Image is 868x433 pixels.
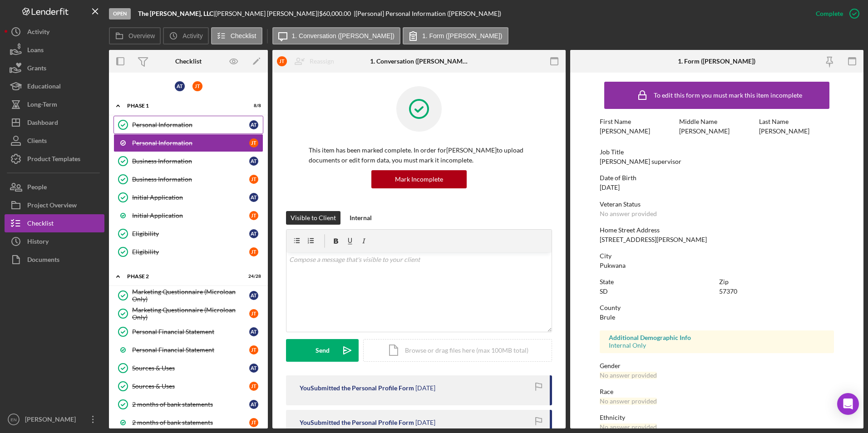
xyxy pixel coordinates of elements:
[300,419,414,426] div: You Submitted the Personal Profile Form
[837,393,859,415] div: Open Intercom Messenger
[422,32,503,39] label: 1. Form ([PERSON_NAME])
[5,41,104,59] button: Loans
[138,10,215,17] div: |
[113,188,263,207] a: Initial ApplicationAT
[27,23,49,43] div: Activity
[27,251,59,271] div: Documents
[10,417,16,422] text: EN
[5,196,104,214] button: Project Overview
[113,395,263,413] a: 2 months of bank statementsAT
[415,419,435,426] time: 2025-08-11 18:56
[109,8,131,20] div: Open
[113,170,263,188] a: Business InformationJT
[27,41,44,61] div: Loans
[132,364,249,372] div: Sources & Uses
[600,226,834,234] div: Home Street Address
[109,27,161,44] button: Overview
[5,95,104,113] a: Long-Term
[354,10,501,17] div: | [Personal] Personal Information ([PERSON_NAME])
[249,175,258,184] div: J T
[600,148,834,156] div: Job Title
[138,10,213,17] b: The [PERSON_NAME], LLC
[807,5,863,23] button: Complete
[5,113,104,132] a: Dashboard
[132,157,249,165] div: Business Information
[132,212,249,219] div: Initial Application
[27,214,54,235] div: Checklist
[245,274,261,279] div: 24 / 28
[132,176,249,183] div: Business Information
[600,158,681,165] div: [PERSON_NAME] supervisor
[23,410,82,431] div: [PERSON_NAME]
[132,383,249,390] div: Sources & Uses
[679,118,755,125] div: Middle Name
[249,382,258,391] div: J T
[27,150,80,170] div: Product Templates
[27,232,49,253] div: History
[27,59,46,79] div: Grants
[132,230,249,237] div: Eligibility
[175,81,185,91] div: A T
[249,400,258,409] div: A T
[5,150,104,168] a: Product Templates
[249,138,258,148] div: J T
[5,410,104,428] button: EN[PERSON_NAME]
[132,139,249,147] div: Personal Information
[132,328,249,335] div: Personal Financial Statement
[403,27,508,44] button: 1. Form ([PERSON_NAME])
[600,288,608,295] div: SD
[132,121,249,128] div: Personal Information
[27,77,61,98] div: Educational
[132,248,249,256] div: Eligibility
[600,278,715,285] div: State
[27,178,47,198] div: People
[5,251,104,269] a: Documents
[600,388,834,395] div: Race
[192,81,202,91] div: J T
[345,211,376,225] button: Internal
[245,103,261,108] div: 8 / 8
[719,278,834,285] div: Zip
[113,134,263,152] a: Personal InformationJT
[300,384,414,392] div: You Submitted the Personal Profile Form
[816,5,843,23] div: Complete
[127,103,238,108] div: Phase 1
[309,145,529,166] p: This item has been marked complete. In order for [PERSON_NAME] to upload documents or edit form d...
[600,262,626,269] div: Pukwana
[5,59,104,77] a: Grants
[600,252,834,260] div: City
[600,174,834,182] div: Date of Birth
[27,132,47,152] div: Clients
[600,362,834,369] div: Gender
[249,247,258,256] div: J T
[132,419,249,426] div: 2 months of bank statements
[27,196,77,216] div: Project Overview
[5,232,104,251] a: History
[277,56,287,66] div: J T
[5,178,104,196] a: People
[5,214,104,232] button: Checklist
[113,152,263,170] a: Business InformationAT
[600,210,657,217] div: No answer provided
[215,10,319,17] div: [PERSON_NAME] [PERSON_NAME] |
[132,288,249,303] div: Marketing Questionnaire (Microloan Only)
[113,243,263,261] a: EligibilityJT
[5,77,104,95] button: Educational
[249,364,258,373] div: A T
[249,327,258,336] div: A T
[350,211,372,225] div: Internal
[113,359,263,377] a: Sources & UsesAT
[211,27,262,44] button: Checklist
[113,225,263,243] a: EligibilityAT
[370,58,468,65] div: 1. Conversation ([PERSON_NAME])
[600,184,620,191] div: [DATE]
[113,116,263,134] a: Personal InformationAT
[5,132,104,150] button: Clients
[27,95,57,116] div: Long-Term
[249,157,258,166] div: A T
[175,58,202,65] div: Checklist
[113,413,263,432] a: 2 months of bank statementsJT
